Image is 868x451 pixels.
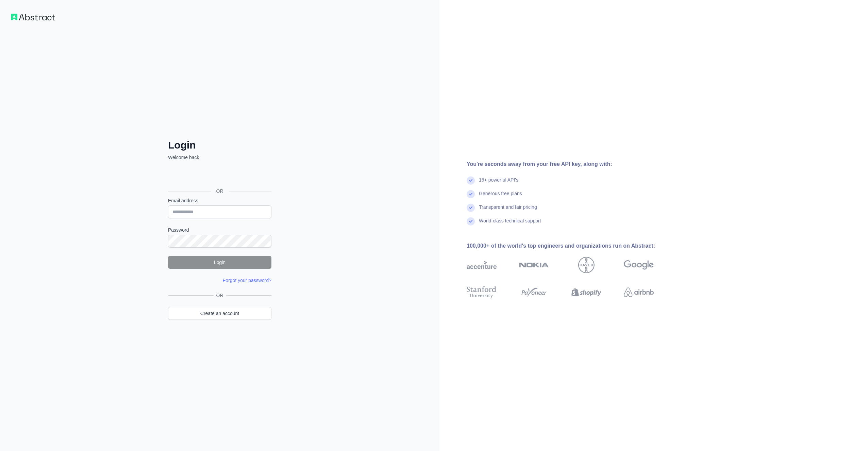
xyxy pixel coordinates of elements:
[624,257,654,273] img: google
[479,217,541,231] div: World-class technical support
[168,307,271,320] a: Create an account
[467,160,675,168] div: You're seconds away from your free API key, along with:
[467,285,497,300] img: stanford university
[168,139,271,151] h2: Login
[168,256,271,269] button: Login
[168,197,271,204] label: Email address
[168,154,271,161] p: Welcome back
[165,168,273,183] iframe: Sign in with Google Button
[211,188,229,195] span: OR
[519,285,549,300] img: payoneer
[479,204,537,217] div: Transparent and fair pricing
[11,14,55,20] img: Workflow
[467,217,475,226] img: check mark
[467,242,675,250] div: 100,000+ of the world's top engineers and organizations run on Abstract:
[214,292,226,299] span: OR
[467,257,497,273] img: accenture
[479,190,522,204] div: Generous free plans
[168,227,271,233] label: Password
[467,204,475,212] img: check mark
[624,285,654,300] img: airbnb
[578,257,595,273] img: bayer
[479,176,518,190] div: 15+ powerful API's
[223,278,271,283] a: Forgot your password?
[571,285,601,300] img: shopify
[467,176,475,185] img: check mark
[467,190,475,198] img: check mark
[519,257,549,273] img: nokia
